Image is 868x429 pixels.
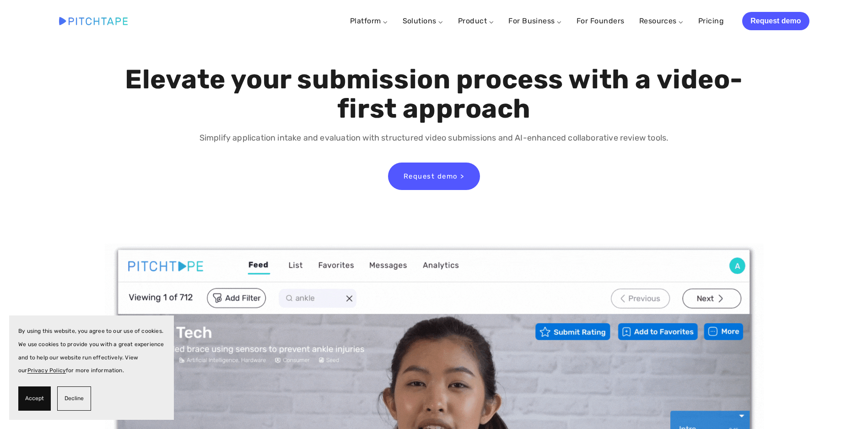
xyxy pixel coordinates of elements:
button: Decline [57,386,91,411]
button: Accept [18,386,51,411]
a: Pricing [698,13,724,29]
h1: Elevate your submission process with a video-first approach [123,65,745,124]
a: Solutions ⌵ [403,16,443,25]
span: Accept [25,392,44,405]
section: Cookie banner [9,315,174,420]
a: For Founders [577,13,625,29]
p: Simplify application intake and evaluation with structured video submissions and AI-enhanced coll... [123,131,745,145]
a: Product ⌵ [458,16,494,25]
a: Request demo [742,12,809,30]
img: Pitchtape | Video Submission Management Software [59,17,128,25]
span: Decline [65,392,84,405]
a: For Business ⌵ [508,16,562,25]
a: Resources ⌵ [639,16,684,25]
iframe: Chat Widget [822,385,868,429]
p: By using this website, you agree to our use of cookies. We use cookies to provide you with a grea... [18,325,165,377]
a: Request demo > [388,163,480,190]
a: Privacy Policy [27,367,66,374]
a: Platform ⌵ [350,16,388,25]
